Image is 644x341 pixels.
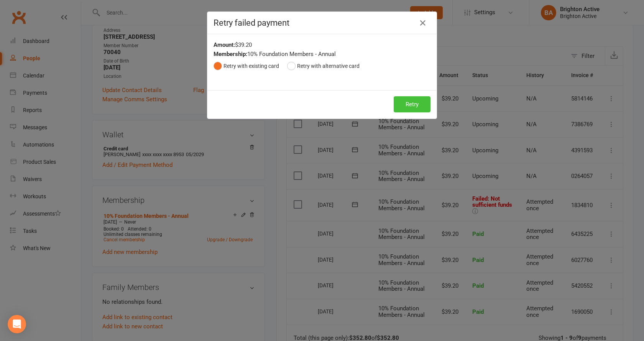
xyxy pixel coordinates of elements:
div: $39.20 [214,40,430,49]
button: Retry with existing card [214,59,279,73]
strong: Amount: [214,41,235,48]
div: Open Intercom Messenger [8,315,26,333]
button: Close [417,17,429,29]
div: 10% Foundation Members - Annual [214,49,430,59]
button: Retry with alternative card [287,59,360,73]
button: Retry [394,96,430,112]
h4: Retry failed payment [214,18,430,28]
strong: Membership: [214,51,247,58]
